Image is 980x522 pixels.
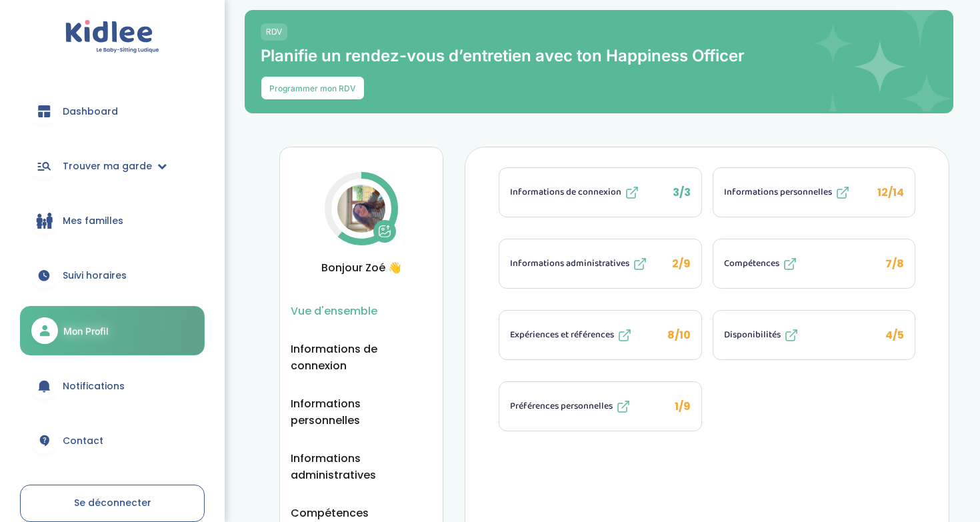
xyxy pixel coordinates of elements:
[291,341,432,374] button: Informations de connexion
[713,167,915,217] li: 12/14
[291,505,369,521] button: Compétences
[724,185,832,199] span: Informations personnelles
[724,328,781,342] span: Disponibilités
[291,395,432,429] button: Informations personnelles
[65,20,159,54] img: logo.svg
[499,381,701,431] li: 1/9
[63,159,152,173] span: Trouver ma garde
[337,185,385,233] img: Avatar
[20,417,205,465] a: Contact
[291,259,432,276] span: Bonjour Zoé 👋
[499,167,701,217] li: 3/3
[499,239,701,289] li: 2/9
[63,105,118,119] span: Dashboard
[510,185,621,199] span: Informations de connexion
[20,306,205,355] a: Mon Profil
[261,46,937,65] p: Planifie un rendez-vous d’entretien avec ton Happiness Officer
[291,303,377,319] button: Vue d'ensemble
[63,434,103,448] span: Contact
[885,256,904,271] span: 7/8
[499,310,701,360] li: 8/10
[20,87,205,135] a: Dashboard
[63,214,123,228] span: Mes familles
[261,76,365,100] button: Programmer mon RDV
[672,256,691,271] span: 2/9
[510,257,629,271] span: Informations administratives
[713,239,915,288] button: Compétences 7/8
[20,485,205,522] a: Se déconnecter
[499,239,701,288] button: Informations administratives 2/9
[74,496,151,509] span: Se déconnecter
[63,269,127,283] span: Suivi horaires
[510,328,614,342] span: Expériences et références
[291,450,432,483] button: Informations administratives
[499,168,701,217] button: Informations de connexion 3/3
[713,310,915,360] li: 4/5
[673,185,691,200] span: 3/3
[20,362,205,410] a: Notifications
[713,239,915,289] li: 7/8
[261,23,287,41] span: RDV
[713,311,915,359] button: Disponibilités 4/5
[20,251,205,299] a: Suivi horaires
[63,324,109,338] span: Mon Profil
[877,185,904,200] span: 12/14
[20,142,205,190] a: Trouver ma garde
[499,311,701,359] button: Expériences et références 8/10
[724,257,779,271] span: Compétences
[499,382,701,431] button: Préférences personnelles 1/9
[667,327,691,343] span: 8/10
[675,399,691,414] span: 1/9
[63,379,125,393] span: Notifications
[885,327,904,343] span: 4/5
[510,399,613,413] span: Préférences personnelles
[713,168,915,217] button: Informations personnelles 12/14
[20,197,205,245] a: Mes familles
